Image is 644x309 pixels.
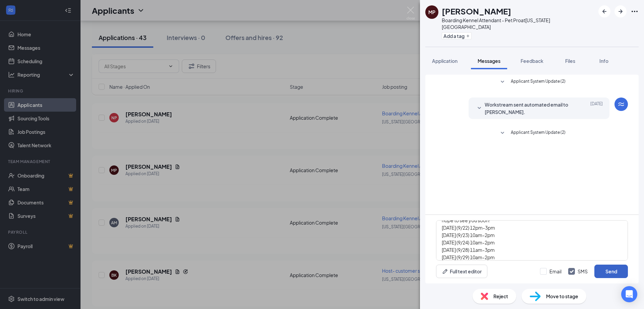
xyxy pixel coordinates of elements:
svg: SmallChevronDown [498,129,506,137]
button: ArrowRight [614,5,627,17]
span: Feedback [521,58,543,64]
button: ArrowLeftNew [598,5,610,17]
svg: Ellipses [631,7,639,15]
textarea: Good afternoon! Thank you for applying to Petsuites [US_STATE][GEOGRAPHIC_DATA]. We are going to ... [436,220,628,261]
svg: SmallChevronDown [475,104,483,112]
div: Boarding Kennel Attendant - Pet Pro at [US_STATE][GEOGRAPHIC_DATA] [442,17,595,30]
button: PlusAdd a tag [442,32,472,39]
svg: SmallChevronDown [498,78,506,86]
svg: ArrowRight [616,7,625,15]
span: Applicant System Update (2) [511,129,566,137]
svg: ArrowLeftNew [600,7,608,15]
span: [DATE] [590,101,603,116]
button: SmallChevronDownApplicant System Update (2) [498,129,566,137]
span: Application [432,58,458,64]
span: Applicant System Update (2) [511,78,566,86]
button: SmallChevronDownApplicant System Update (2) [498,78,566,86]
span: Files [565,58,575,64]
div: MP [428,9,435,15]
svg: Plus [466,34,470,38]
div: Open Intercom Messenger [621,286,637,302]
h1: [PERSON_NAME] [442,5,511,17]
button: Full text editorPen [436,265,487,278]
svg: Pen [442,268,448,275]
span: Messages [478,58,500,64]
span: Move to stage [546,293,578,300]
button: Send [594,265,628,278]
span: Info [599,58,608,64]
svg: WorkstreamLogo [617,100,625,108]
span: Workstream sent automated email to [PERSON_NAME]. [485,101,573,116]
span: Reject [493,293,508,300]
